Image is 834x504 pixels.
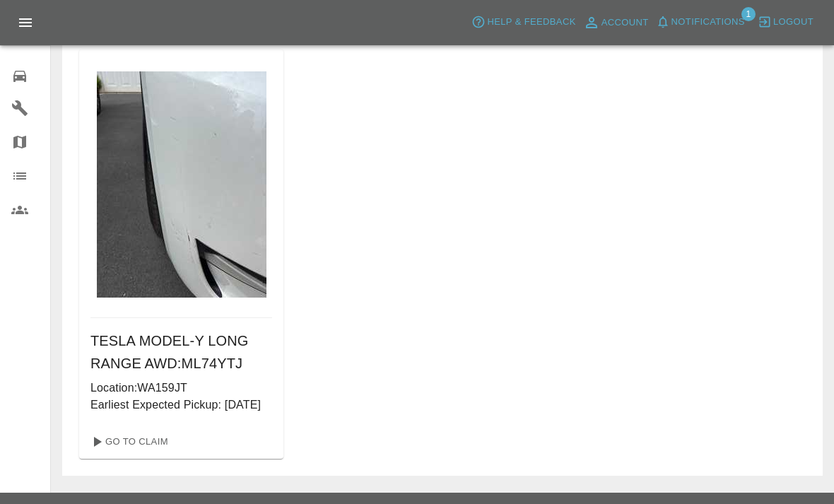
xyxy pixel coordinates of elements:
button: Notifications [652,11,748,33]
span: 1 [741,7,756,21]
button: Logout [754,11,817,33]
span: Notifications [671,14,745,30]
p: Earliest Expected Pickup: [DATE] [90,397,272,414]
a: Account [580,11,652,34]
span: Help & Feedback [487,14,575,30]
p: Location: WA159JT [90,380,272,397]
button: Open drawer [8,6,42,40]
button: Help & Feedback [468,11,579,33]
h6: TESLA MODEL-Y LONG RANGE AWD : ML74YTJ [90,329,272,375]
a: Go To Claim [85,430,172,453]
span: Logout [773,14,814,30]
span: Account [601,15,649,31]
